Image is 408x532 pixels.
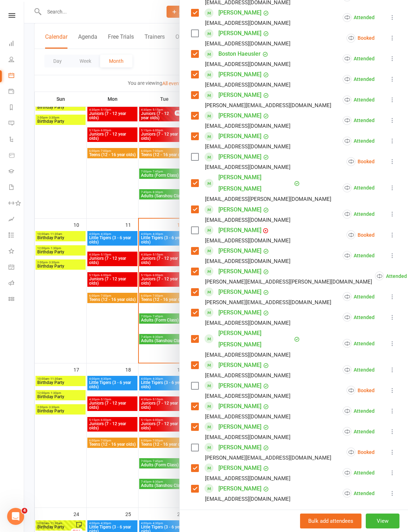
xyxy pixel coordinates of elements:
a: [PERSON_NAME] [218,204,261,215]
div: [EMAIL_ADDRESS][DOMAIN_NAME] [205,391,290,401]
a: Roll call kiosk mode [9,276,25,292]
a: [PERSON_NAME] [218,483,261,494]
a: [PERSON_NAME] [PERSON_NAME] [218,172,292,194]
div: Booked [347,34,375,43]
button: Bulk add attendees [300,514,361,528]
a: Dashboard [9,36,25,52]
div: Booked [347,386,375,395]
a: [PERSON_NAME] [218,266,261,277]
div: [EMAIL_ADDRESS][DOMAIN_NAME] [205,142,290,151]
iframe: Intercom live chat [7,508,24,525]
div: Attended [343,137,375,146]
a: [PERSON_NAME] [218,286,261,298]
button: View [366,514,399,528]
div: [EMAIL_ADDRESS][DOMAIN_NAME] [205,121,290,131]
div: [EMAIL_ADDRESS][DOMAIN_NAME] [205,494,290,504]
div: [EMAIL_ADDRESS][DOMAIN_NAME] [205,433,290,442]
div: Attended [343,292,375,301]
a: [PERSON_NAME] [218,110,261,121]
div: Attended [343,489,375,498]
a: Payments [9,84,25,100]
a: [PERSON_NAME] [218,442,261,453]
div: Booked [347,448,375,456]
a: Class kiosk mode [9,292,25,308]
a: Reports [9,100,25,116]
div: [EMAIL_ADDRESS][DOMAIN_NAME] [205,18,290,28]
a: [PERSON_NAME] [218,69,261,80]
div: Booked [347,230,375,239]
a: [PERSON_NAME] [218,225,261,236]
div: Attended [343,427,375,436]
div: [EMAIL_ADDRESS][DOMAIN_NAME] [205,39,290,48]
a: [PERSON_NAME] [218,7,261,18]
div: Attended [343,116,375,125]
a: [PERSON_NAME] [218,245,261,257]
div: [EMAIL_ADDRESS][DOMAIN_NAME] [205,60,290,69]
a: [PERSON_NAME] [218,380,261,391]
div: Attended [343,54,375,63]
a: People [9,52,25,68]
a: [PERSON_NAME] [PERSON_NAME] [218,328,292,350]
div: [EMAIL_ADDRESS][DOMAIN_NAME] [205,215,290,225]
div: [EMAIL_ADDRESS][DOMAIN_NAME] [205,257,290,266]
div: [EMAIL_ADDRESS][DOMAIN_NAME] [205,80,290,89]
div: [PERSON_NAME][EMAIL_ADDRESS][DOMAIN_NAME] [205,453,331,462]
div: Attended [343,313,375,322]
div: [EMAIL_ADDRESS][DOMAIN_NAME] [205,163,290,172]
a: [PERSON_NAME] [218,462,261,474]
a: [PERSON_NAME] [218,28,261,39]
div: [EMAIL_ADDRESS][DOMAIN_NAME] [205,236,290,245]
div: Attended [343,13,375,22]
div: [PERSON_NAME][EMAIL_ADDRESS][PERSON_NAME][DOMAIN_NAME] [205,277,372,286]
div: [EMAIL_ADDRESS][DOMAIN_NAME] [205,371,290,380]
div: Attended [343,95,375,104]
a: Assessments [9,212,25,228]
div: Attended [343,339,375,348]
div: [PERSON_NAME][EMAIL_ADDRESS][DOMAIN_NAME] [205,298,331,307]
a: General attendance kiosk mode [9,260,25,276]
a: [PERSON_NAME] [218,131,261,142]
div: [EMAIL_ADDRESS][DOMAIN_NAME] [205,318,290,328]
a: [PERSON_NAME] [218,151,261,163]
div: Attended [343,468,375,477]
div: Attended [343,183,375,192]
div: Attended [343,406,375,415]
div: [EMAIL_ADDRESS][PERSON_NAME][DOMAIN_NAME] [205,194,331,204]
div: Attended [375,272,407,280]
div: Attended [343,251,375,260]
div: Attended [343,210,375,219]
a: Boston Haeusler [218,48,261,60]
a: [PERSON_NAME] [218,89,261,101]
div: [EMAIL_ADDRESS][DOMAIN_NAME] [205,350,290,360]
a: [PERSON_NAME] [218,421,261,433]
a: [PERSON_NAME] [218,401,261,412]
a: Calendar [9,68,25,84]
a: Product Sales [9,148,25,164]
span: 4 [22,508,27,514]
div: Booked [347,157,375,166]
div: [EMAIL_ADDRESS][DOMAIN_NAME] [205,412,290,421]
a: What's New [9,244,25,260]
div: Attended [343,365,375,374]
div: [PERSON_NAME][EMAIL_ADDRESS][DOMAIN_NAME] [205,101,331,110]
div: Attended [343,75,375,84]
div: [EMAIL_ADDRESS][DOMAIN_NAME] [205,474,290,483]
a: [PERSON_NAME] [218,307,261,318]
a: [PERSON_NAME] [218,360,261,371]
